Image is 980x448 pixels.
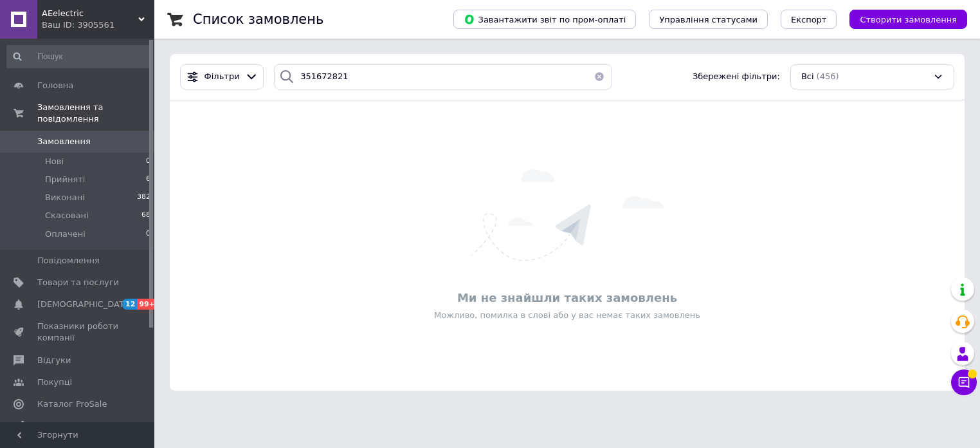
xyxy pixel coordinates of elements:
span: 68 [141,210,150,221]
span: Товари та послуги [37,277,119,288]
span: Виконані [45,192,85,203]
span: Скасовані [45,210,89,221]
span: Експорт [791,15,827,24]
span: Повідомлення [37,255,100,266]
button: Чат з покупцем [951,369,977,395]
span: (456) [817,71,839,81]
button: Завантажити звіт по пром-оплаті [453,10,636,29]
span: Створити замовлення [860,15,957,24]
h1: Список замовлень [193,12,323,27]
span: Показники роботи компанії [37,321,119,344]
span: Фільтри [204,71,240,83]
span: Нові [45,156,64,167]
div: Ваш ID: 3905561 [42,19,154,31]
button: Створити замовлення [849,10,967,29]
div: Ми не знайшли таких замовлень [176,290,958,306]
span: 99+ [137,299,158,310]
span: Прийняті [45,174,85,185]
img: Нічого не знайдено [471,169,664,261]
span: Аналітика [37,420,82,432]
span: Замовлення та повідомлення [37,102,154,125]
input: Пошук [6,45,152,68]
span: Управління статусами [659,15,758,24]
span: 382 [137,192,150,203]
a: Створити замовлення [837,14,967,24]
button: Експорт [781,10,837,29]
span: Завантажити звіт по пром-оплаті [464,14,626,25]
span: 6 [146,174,150,185]
span: Замовлення [37,136,91,147]
span: Відгуки [37,355,71,366]
span: AEelectric [42,8,138,19]
span: Каталог ProSale [37,398,107,410]
span: 0 [146,156,150,167]
span: Головна [37,80,73,91]
span: Оплачені [45,229,86,240]
div: Можливо, помилка в слові або у вас немає таких замовлень [176,310,958,321]
input: Пошук за номером замовлення, ПІБ покупця, номером телефону, Email, номером накладної [274,64,612,89]
span: Всі [801,71,814,83]
span: 12 [122,299,137,310]
span: 0 [146,229,150,240]
span: [DEMOGRAPHIC_DATA] [37,299,132,310]
span: Покупці [37,377,72,388]
button: Очистить [586,64,612,89]
button: Управління статусами [649,10,768,29]
span: Збережені фільтри: [693,71,780,83]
